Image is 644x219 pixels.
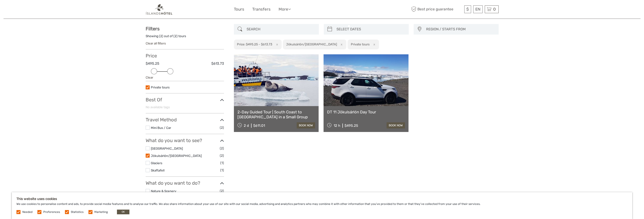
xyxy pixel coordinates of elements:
[473,5,483,13] div: EN
[151,168,164,172] a: Skaftafell
[297,122,315,128] a: book now
[146,105,170,109] span: No available tags
[146,53,224,59] h3: Price
[146,41,166,45] a: Clear all filters
[146,180,224,186] h3: What do you want to do?
[237,110,315,119] a: 2-Day Guided Tour | South Coast to [GEOGRAPHIC_DATA] in a Small Group
[492,7,496,12] span: 0
[327,110,405,114] a: DT 11 Jökulsárlón Day Tour
[151,161,162,165] a: Glaciers
[160,34,162,38] label: 2
[146,4,173,15] img: 1298-aa34540a-eaca-4c1b-b063-13e4b802c612_logo_small.png
[335,25,406,33] input: SELECT DATES
[151,147,183,150] a: [GEOGRAPHIC_DATA]
[211,61,224,66] label: $613.73
[151,154,202,158] a: Jökulsárlón/[GEOGRAPHIC_DATA]
[146,75,224,80] div: Clear
[220,125,224,130] span: (2)
[279,6,291,13] a: More
[151,85,170,89] a: Private tours
[43,210,60,214] label: Preferences
[146,34,224,41] div: Showing ( ) out of ( ) tours
[410,5,463,13] span: Best price guarantee
[286,42,337,46] h2: Jökulsárlón/[GEOGRAPHIC_DATA]
[252,6,271,13] a: Transfers
[273,42,279,47] button: x
[220,146,224,151] span: (2)
[22,210,32,214] label: Needed
[146,117,224,123] h3: Travel Method
[237,42,272,46] h2: Price: $495.25 - $613.73
[151,126,171,130] a: Mini Bus / Car
[12,192,632,219] div: We use cookies to personalise content and ads, to provide social media features and to analyse ou...
[220,167,224,173] span: (1)
[387,122,405,128] a: book now
[151,189,176,193] a: Nature & Scenery
[253,123,265,128] div: $611.01
[466,7,469,12] span: $
[338,42,344,47] button: x
[220,160,224,166] span: (1)
[245,25,316,33] input: SEARCH
[424,25,496,33] button: REGION / STARTS FROM
[117,210,129,214] button: OK
[71,210,84,214] label: Statistics
[344,123,358,128] div: $495.25
[16,197,628,201] h5: This website uses cookies
[146,138,224,143] h3: What do you want to see?
[94,210,108,214] label: Marketing
[220,153,224,158] span: (2)
[175,34,176,38] label: 2
[220,188,224,194] span: (2)
[146,26,160,32] strong: Filters
[334,123,340,128] span: 12 h
[146,97,224,103] h3: Best Of
[146,61,159,66] label: $495.25
[244,123,249,128] span: 2 d
[234,6,244,13] a: Tours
